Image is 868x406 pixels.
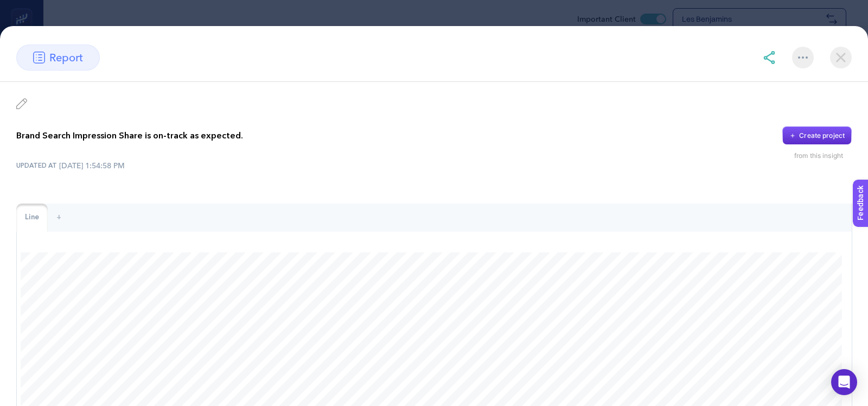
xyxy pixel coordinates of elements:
[16,129,243,142] p: Brand Search Impression Share is on-track as expected.
[798,56,808,59] img: More options
[7,3,41,12] span: Feedback
[16,204,48,232] div: Line
[831,369,857,395] div: Open Intercom Messenger
[33,52,45,64] img: report
[16,98,27,109] img: edit insight
[48,204,70,232] div: +
[794,151,852,160] div: from this insight
[799,131,845,140] div: Create project
[59,160,125,171] time: [DATE] 1:54:58 PM
[830,47,852,68] img: close-dialog
[16,161,57,170] span: UPDATED AT
[782,126,852,145] button: Create project
[49,49,83,66] span: report
[763,51,776,64] img: share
